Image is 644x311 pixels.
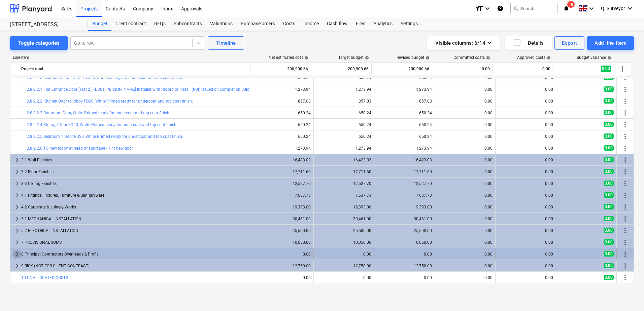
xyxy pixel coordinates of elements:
[27,134,183,139] a: 2.8.2.2.5 Bedroom 1 Door FD20, White Primed ready for undercoat and top coat finish.
[604,145,614,151] span: 0.00
[621,215,629,223] span: More actions
[438,205,493,209] div: 0.00
[303,56,308,60] span: help
[13,180,21,188] span: keyboard_arrow_right
[316,99,371,104] div: 857.03
[618,65,626,73] span: More actions
[513,6,519,11] span: search
[498,134,553,139] div: 0.00
[621,238,629,246] span: More actions
[604,133,614,139] span: 0.00
[438,240,493,245] div: 0.00
[316,205,371,209] div: 19,393.00
[595,39,626,47] div: Add line-item
[256,87,311,92] div: 1,273.94
[397,55,430,60] div: Revised budget
[299,17,323,31] a: Income
[621,250,629,258] span: More actions
[316,134,371,139] div: 650.24
[323,17,352,31] div: Cash flow
[256,169,311,174] div: 17,711.60
[256,275,311,280] div: 0.00
[498,122,553,127] div: 0.00
[21,202,250,212] div: 4.2 Carpentry & Joinery Works
[377,87,432,92] div: 1,273.94
[377,146,432,151] div: 1,273.94
[314,64,369,74] div: 200,900.66
[498,87,553,92] div: 0.00
[27,99,193,104] a: 2.8.2.2.2 Kitchen Door to lobby FD30, White Primed ready for undercoat and top coat finish.
[498,146,553,151] div: 0.00
[498,240,553,245] div: 0.00
[604,275,614,280] span: 0.00
[13,203,21,211] span: keyboard_arrow_right
[377,122,432,127] div: 650.24
[604,216,614,221] span: 0.00
[27,122,177,127] a: 2.8.2.2.4 Storage Door FD20, White Primed ready for undercoat and top coat finish.
[427,36,500,50] button: Visible columns:6/14
[510,3,557,14] button: Search
[13,168,21,176] span: keyboard_arrow_right
[604,157,614,162] span: 0.00
[496,64,550,74] div: 0.00
[256,193,311,198] div: 7,637.73
[517,55,551,60] div: Approved costs
[170,17,206,31] a: Subcontracts
[377,275,432,280] div: 0.00
[606,56,611,60] span: help
[438,122,493,127] div: 0.00
[256,134,311,139] div: 650.24
[279,17,299,31] div: Costs
[13,156,21,164] span: keyboard_arrow_right
[27,87,394,92] a: 2.8.2.2.1 Flat Entrance Door (Flat 2) FD30s [PERSON_NAME] Installer with Record of Install (ROI) ...
[374,64,429,74] div: 200,900.66
[397,17,422,31] div: Settings
[13,227,21,235] span: keyboard_arrow_right
[563,4,570,12] i: notifications
[10,36,68,50] button: Toggle categories
[352,17,369,31] a: Files
[316,252,371,257] div: 0.00
[269,55,308,60] div: Net estimated cost
[621,85,629,93] span: More actions
[498,111,553,115] div: 0.00
[256,99,311,104] div: 857.03
[377,181,432,186] div: 12,527.70
[369,17,397,31] a: Analytics
[338,55,369,60] div: Target budget
[21,190,250,201] div: 4.1 Fittings, Fixtures, Furniture & Sanitaryware
[604,86,614,92] span: 0.00
[621,144,629,152] span: More actions
[377,169,432,174] div: 17,711.60
[27,146,133,151] a: 2.8.2.2.6 TO new lobby at head of staircase - 1 nr new door
[10,21,80,28] div: [STREET_ADDRESS]
[438,252,493,257] div: 0.00
[377,134,432,139] div: 650.24
[498,99,553,104] div: 0.00
[256,228,311,233] div: 25,500.00
[498,181,553,186] div: 0.00
[377,111,432,115] div: 650.24
[438,228,493,233] div: 0.00
[621,97,629,105] span: More actions
[316,228,371,233] div: 25,500.00
[256,264,311,268] div: 12,750.00
[111,17,150,31] a: Client contract
[256,217,311,221] div: 30,461.00
[21,178,250,189] div: 3.3 Ceiling Finishes
[475,4,483,12] i: format_size
[604,181,614,186] span: 0.00
[438,181,493,186] div: 0.00
[604,263,614,268] span: 0.00
[587,36,634,50] button: Add line-item
[21,261,250,271] div: 9 RISK (NOT FOR CLIENT CONTRACT)
[316,240,371,245] div: 10,050.00
[438,169,493,174] div: 0.00
[604,192,614,198] span: 0.00
[316,275,371,280] div: 0.00
[253,64,308,74] div: 200,900.66
[621,156,629,164] span: More actions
